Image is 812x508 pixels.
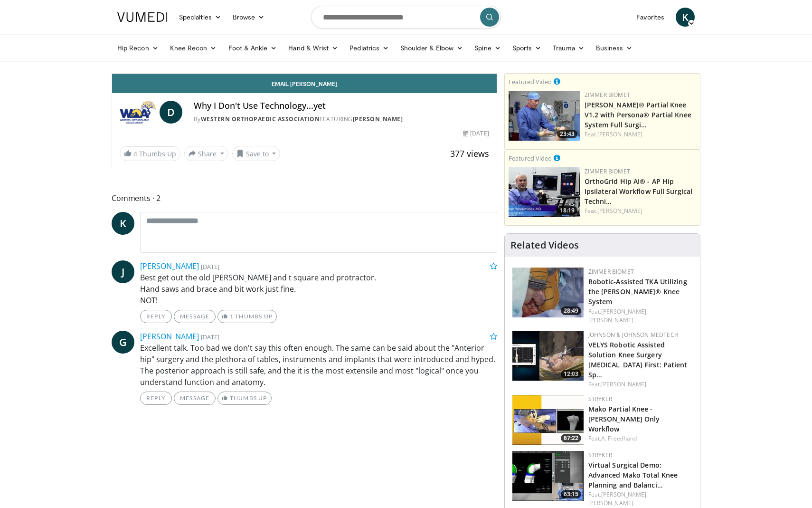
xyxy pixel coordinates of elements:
a: Stryker [588,395,612,403]
a: [PERSON_NAME] [597,130,642,138]
a: Favorites [631,8,670,27]
div: Feat. [588,490,692,508]
img: 7d0c74a0-cfc5-42ec-9f2e-5fcd55f82e8d.150x105_q85_crop-smart_upscale.jpg [512,451,584,501]
a: Foot & Ankle [223,38,283,58]
a: Virtual Surgical Demo: Advanced Mako Total Knee Planning and Balanci… [588,460,678,489]
a: K [676,8,695,27]
a: Zimmer Biomet [585,91,630,99]
img: 99b1778f-d2b2-419a-8659-7269f4b428ba.150x105_q85_crop-smart_upscale.jpg [509,91,580,141]
small: [DATE] [201,333,219,341]
small: Featured Video [509,154,552,163]
div: Feat. [588,434,692,443]
span: 67:22 [561,434,581,442]
div: [DATE] [463,129,489,138]
a: Western Orthopaedic Association [201,115,320,123]
a: Reply [140,310,172,323]
a: [PERSON_NAME] [353,115,403,123]
a: K [112,212,134,235]
a: 18:19 [509,167,580,217]
a: Zimmer Biomet [588,268,634,276]
a: Specialties [173,8,227,27]
div: Feat. [588,307,692,325]
a: Trauma [547,38,590,58]
a: Spine [469,38,506,58]
a: Hand & Wrist [283,38,344,58]
a: 23:43 [509,91,580,141]
a: G [112,331,134,354]
a: Pediatrics [344,38,395,58]
h4: Related Videos [510,240,579,251]
button: Save to [232,146,281,161]
span: 63:15 [561,490,581,498]
a: VELYS Robotic Assisted Solution Knee Surgery [MEDICAL_DATA] First: Patient Sp… [588,340,688,379]
span: 12:03 [561,370,581,378]
a: Email [PERSON_NAME] [112,74,497,93]
a: 67:22 [512,395,584,445]
a: D [160,101,182,124]
a: Mako Partial Knee - [PERSON_NAME] Only Workflow [588,404,660,433]
a: 1 Thumbs Up [217,310,277,323]
a: Message [174,392,216,405]
a: [PERSON_NAME] [588,316,633,324]
button: Share [184,146,228,161]
img: Western Orthopaedic Association [120,101,156,124]
a: [PERSON_NAME] [597,207,642,215]
a: Browse [227,8,271,27]
a: Shoulder & Elbow [395,38,469,58]
input: Search topics, interventions [311,6,501,29]
span: 1 [230,313,234,320]
div: Feat. [585,207,696,215]
a: [PERSON_NAME] [140,261,199,271]
a: Knee Recon [164,38,223,58]
span: 377 views [450,148,489,159]
a: OrthoGrid Hip AI® - AP Hip Ipsilateral Workflow Full Surgical Techni… [585,177,692,206]
span: 18:19 [557,206,577,215]
a: Hip Recon [112,38,164,58]
a: Johnson & Johnson MedTech [588,331,679,339]
a: Business [590,38,639,58]
a: Sports [507,38,548,58]
a: [PERSON_NAME], [601,490,648,498]
a: Robotic-Assisted TKA Utilizing the [PERSON_NAME]® Knee System [588,277,687,306]
img: 8628d054-67c0-4db7-8e0b-9013710d5e10.150x105_q85_crop-smart_upscale.jpg [512,268,584,317]
span: 28:49 [561,307,581,315]
a: A. Freedhand [601,434,637,442]
h4: Why I Don't Use Technology...yet [194,101,489,111]
p: Excellent talk. Too bad we don't say this often enough. The same can be said about the "Anterior ... [140,342,497,388]
small: Featured Video [509,77,552,86]
a: Thumbs Up [217,392,271,405]
img: VuMedi Logo [117,12,168,22]
img: abe8434e-c392-4864-8b80-6cc2396b85ec.150x105_q85_crop-smart_upscale.jpg [512,331,584,381]
span: 23:43 [557,130,577,138]
div: Feat. [588,380,692,389]
a: 4 Thumbs Up [120,146,180,161]
a: [PERSON_NAME] [601,380,646,388]
a: Stryker [588,451,612,459]
a: 28:49 [512,268,584,317]
a: [PERSON_NAME] [588,499,633,507]
a: 63:15 [512,451,584,501]
a: Message [174,310,216,323]
a: Zimmer Biomet [585,167,630,175]
span: Comments 2 [112,192,497,204]
img: 503c3a3d-ad76-4115-a5ba-16c0230cde33.150x105_q85_crop-smart_upscale.jpg [509,167,580,217]
div: By FEATURING [194,115,489,124]
a: J [112,260,134,283]
a: 12:03 [512,331,584,381]
div: Feat. [585,130,696,139]
span: 4 [133,149,137,158]
small: [DATE] [201,262,219,271]
a: [PERSON_NAME] [140,331,199,342]
p: Best get out the old [PERSON_NAME] and t square and protractor. Hand saws and brace and bit work ... [140,272,497,306]
a: [PERSON_NAME]® Partial Knee V1.2 with Persona® Partial Knee System Full Surgi… [585,100,691,129]
img: dc69b858-21f6-4c50-808c-126f4672f1f7.150x105_q85_crop-smart_upscale.jpg [512,395,584,445]
a: [PERSON_NAME], [601,307,648,316]
a: Reply [140,392,172,405]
